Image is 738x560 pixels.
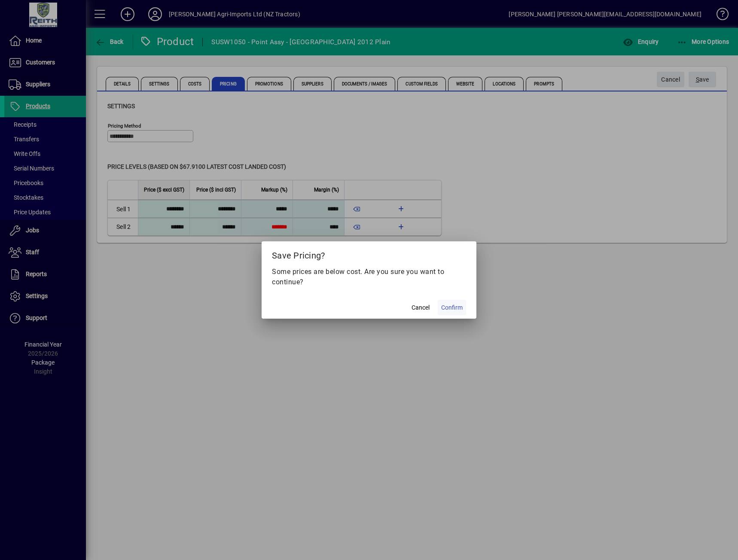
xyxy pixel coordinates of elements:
p: Some prices are below cost. Are you sure you want to continue? [272,267,466,287]
h2: Save Pricing? [262,241,476,266]
span: Cancel [412,303,430,312]
button: Cancel [407,300,434,315]
span: Confirm [441,303,463,312]
button: Confirm [438,300,466,315]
